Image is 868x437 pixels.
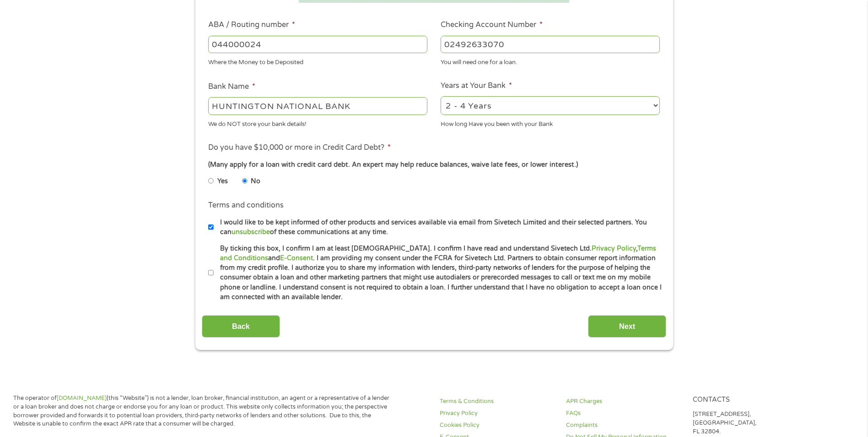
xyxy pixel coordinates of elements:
input: 263177916 [208,36,427,53]
label: By ticking this box, I confirm I am at least [DEMOGRAPHIC_DATA]. I confirm I have read and unders... [214,244,663,302]
label: Checking Account Number [441,20,543,30]
a: Cookies Policy [440,421,555,430]
label: I would like to be kept informed of other products and services available via email from Sivetech... [214,218,663,237]
div: (Many apply for a loan with credit card debt. An expert may help reduce balances, waive late fees... [208,160,659,170]
label: Yes [217,176,228,186]
input: Back [202,315,280,338]
div: You will need one for a loan. [441,55,660,67]
a: Complaints [566,421,681,430]
label: Do you have $10,000 or more in Credit Card Debt? [208,143,391,153]
label: Years at Your Bank [441,81,512,91]
p: The operator of (this “Website”) is not a lender, loan broker, financial institution, an agent or... [13,394,393,429]
label: Terms and conditions [208,201,284,210]
div: Where the Money to be Deposited [208,55,427,67]
a: unsubscribe [232,228,270,236]
div: We do NOT store your bank details! [208,116,427,129]
a: FAQs [566,409,681,418]
input: 345634636 [441,36,660,53]
a: E-Consent [280,254,313,262]
a: Privacy Policy [440,409,555,418]
h4: Contacts [693,396,808,404]
a: APR Charges [566,397,681,406]
label: ABA / Routing number [208,20,295,30]
p: [STREET_ADDRESS], [GEOGRAPHIC_DATA], FL 32804. [693,410,808,436]
a: [DOMAIN_NAME] [57,394,107,402]
label: Bank Name [208,82,255,92]
div: How long Have you been with your Bank [441,116,660,129]
a: Terms and Conditions [220,245,656,262]
label: No [251,176,260,186]
input: Next [588,315,666,338]
a: Privacy Policy [592,245,636,252]
a: Terms & Conditions [440,397,555,406]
